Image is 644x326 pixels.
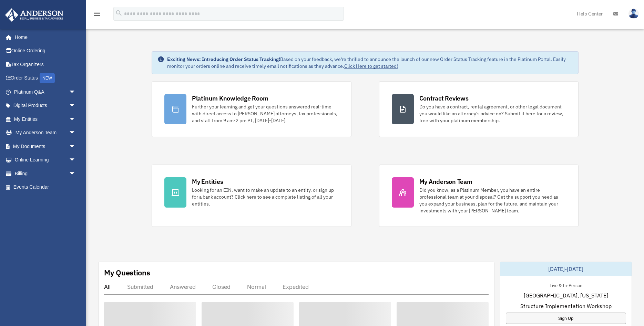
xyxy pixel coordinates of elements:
div: Platinum Knowledge Room [192,94,268,103]
a: Home [5,30,83,44]
img: Anderson Advisors Platinum Portal [3,8,65,22]
a: My Entities Looking for an EIN, want to make an update to an entity, or sign up for a bank accoun... [152,165,351,227]
i: menu [93,10,101,18]
div: Submitted [127,283,153,290]
div: My Entities [192,177,223,186]
span: arrow_drop_down [69,99,83,113]
a: My Anderson Team Did you know, as a Platinum Member, you have an entire professional team at your... [379,165,579,227]
span: arrow_drop_down [69,85,83,99]
div: Do you have a contract, rental agreement, or other legal document you would like an attorney's ad... [419,103,566,124]
a: Billingarrow_drop_down [5,167,86,180]
div: [DATE]-[DATE] [500,262,632,276]
div: Did you know, as a Platinum Member, you have an entire professional team at your disposal? Get th... [419,187,566,214]
div: Normal [247,283,266,290]
a: Tax Organizers [5,57,86,71]
div: My Questions [104,267,150,278]
span: arrow_drop_down [69,167,83,181]
div: Further your learning and get your questions answered real-time with direct access to [PERSON_NAM... [192,103,339,124]
strong: Exciting News: Introducing Order Status Tracking! [167,56,280,62]
div: Contract Reviews [419,94,469,103]
div: Closed [212,283,231,290]
div: Looking for an EIN, want to make an update to an entity, or sign up for a bank account? Click her... [192,187,339,207]
a: Online Learningarrow_drop_down [5,153,86,167]
a: Events Calendar [5,180,86,194]
img: User Pic [628,9,639,19]
a: menu [93,12,101,18]
a: Click Here to get started! [344,63,398,69]
a: My Documentsarrow_drop_down [5,139,86,153]
div: Answered [170,283,196,290]
a: My Entitiesarrow_drop_down [5,112,86,126]
div: My Anderson Team [419,177,472,186]
a: Contract Reviews Do you have a contract, rental agreement, or other legal document you would like... [379,81,579,137]
span: arrow_drop_down [69,126,83,140]
a: Sign Up [506,313,626,324]
div: Expedited [283,283,309,290]
span: arrow_drop_down [69,139,83,154]
a: Online Ordering [5,44,86,58]
div: All [104,283,111,290]
span: Structure Implementation Workshop [520,302,612,310]
a: My Anderson Teamarrow_drop_down [5,126,86,140]
a: Digital Productsarrow_drop_down [5,99,86,113]
div: Based on your feedback, we're thrilled to announce the launch of our new Order Status Tracking fe... [167,56,573,70]
i: search [115,9,123,17]
span: arrow_drop_down [69,112,83,126]
div: Live & In-Person [544,281,588,288]
a: Platinum Q&Aarrow_drop_down [5,85,86,99]
a: Platinum Knowledge Room Further your learning and get your questions answered real-time with dire... [152,81,351,137]
span: arrow_drop_down [69,153,83,167]
span: [GEOGRAPHIC_DATA], [US_STATE] [524,291,608,299]
div: NEW [40,73,55,83]
a: Order StatusNEW [5,71,86,85]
